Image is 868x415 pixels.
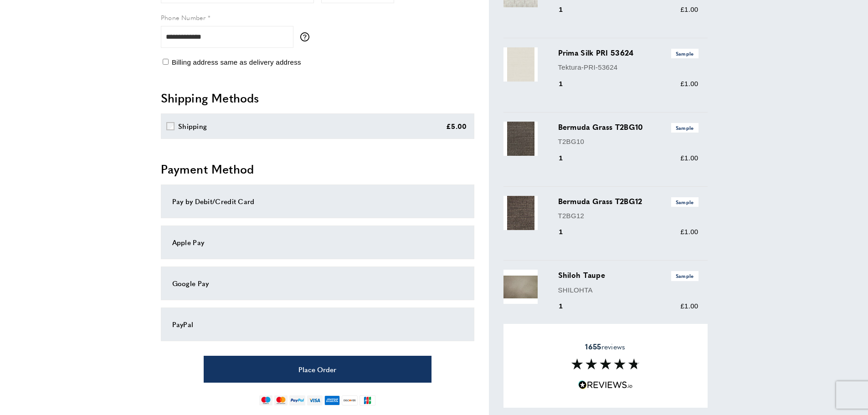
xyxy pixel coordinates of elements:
[558,136,699,147] p: T2BG10
[360,395,375,405] img: jcb
[671,49,699,58] span: Sample
[558,301,576,312] div: 1
[571,359,640,370] img: Reviews section
[172,278,463,289] div: Google Pay
[558,47,699,58] h3: Prima Silk PRI 53624
[558,153,576,164] div: 1
[585,342,625,351] span: reviews
[324,395,340,405] img: american-express
[558,226,576,237] div: 1
[680,80,698,87] span: £1.00
[503,47,538,82] img: Prima Silk PRI 53624
[671,197,699,207] span: Sample
[578,381,633,389] img: Reviews.io 5 stars
[204,356,431,383] button: Place Order
[172,58,301,66] span: Billing address same as delivery address
[172,237,463,248] div: Apple Pay
[558,210,699,221] p: T2BG12
[671,123,699,133] span: Sample
[289,395,305,405] img: paypal
[172,196,463,207] div: Pay by Debit/Credit Card
[307,395,322,405] img: visa
[558,62,699,73] p: Tektura-PRI-53624
[558,285,699,296] p: SHILOHTA
[680,302,698,310] span: £1.00
[274,395,288,405] img: mastercard
[503,122,538,156] img: Bermuda Grass T2BG10
[671,271,699,281] span: Sample
[558,4,576,15] div: 1
[680,154,698,162] span: £1.00
[259,395,272,405] img: maestro
[503,196,538,230] img: Bermuda Grass T2BG12
[161,161,474,177] h2: Payment Method
[680,5,698,13] span: £1.00
[446,121,467,132] div: £5.00
[558,270,699,281] h3: Shiloh Taupe
[558,78,576,89] div: 1
[680,228,698,236] span: £1.00
[300,32,314,41] button: More information
[558,122,699,133] h3: Bermuda Grass T2BG10
[161,90,474,106] h2: Shipping Methods
[161,13,206,22] span: Phone Number
[342,395,358,405] img: discover
[558,196,699,207] h3: Bermuda Grass T2BG12
[585,341,601,352] strong: 1655
[178,121,207,132] div: Shipping
[172,319,463,330] div: PayPal
[503,270,538,304] img: Shiloh Taupe
[163,59,169,65] input: Billing address same as delivery address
